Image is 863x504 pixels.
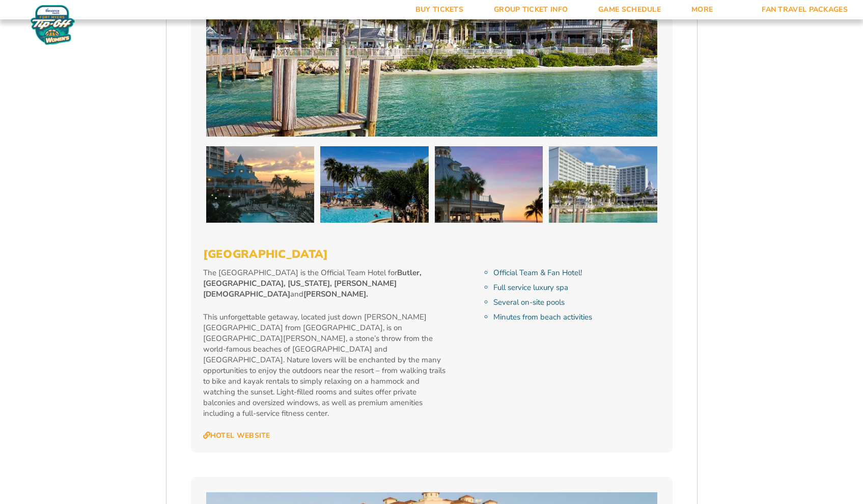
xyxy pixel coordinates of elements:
img: Marriott Sanibel Harbour Resort & Spa (2025) [320,146,429,223]
img: Marriott Sanibel Harbour Resort & Spa (2025) [549,146,657,223]
p: This unforgettable getaway, located just down [PERSON_NAME][GEOGRAPHIC_DATA] from [GEOGRAPHIC_DAT... [203,312,447,419]
a: Hotel Website [203,431,270,440]
p: The [GEOGRAPHIC_DATA] is the Official Team Hotel for and [203,268,447,300]
li: Minutes from beach activities [493,312,660,323]
h3: [GEOGRAPHIC_DATA] [203,248,660,261]
img: Women's Fort Myers Tip-Off [31,5,75,45]
li: Official Team & Fan Hotel! [493,268,660,278]
li: Full service luxury spa [493,282,660,293]
strong: [PERSON_NAME]. [303,289,368,299]
img: Marriott Sanibel Harbour Resort & Spa (2025) [206,146,315,223]
strong: Butler, [GEOGRAPHIC_DATA], [US_STATE], [PERSON_NAME][DEMOGRAPHIC_DATA] [203,268,422,299]
li: Several on-site pools [493,297,660,308]
img: Marriott Sanibel Harbour Resort & Spa (2025) [435,146,543,223]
